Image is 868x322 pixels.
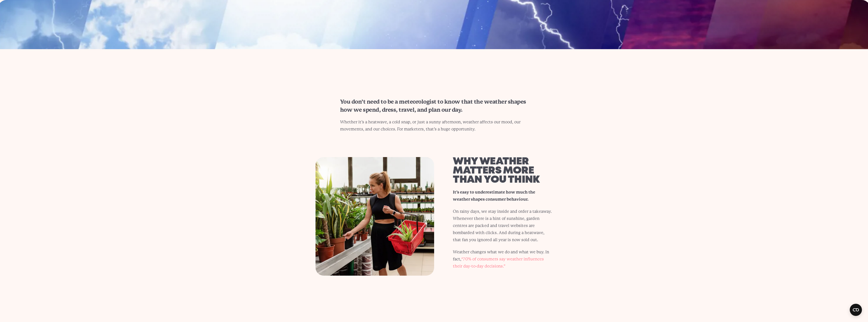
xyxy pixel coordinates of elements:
button: Open CMP widget [850,304,862,316]
p: Whether it’s a heatwave, a cold snap, or just a sunny afternoon, weather affects our mood, our mo... [340,119,528,133]
p: On rainy days, we stay inside and order a takeaway. Whenever there is a hint of sunshine, garden ... [453,208,552,243]
h2: You don’t need to be a meteorologist to know that the weather shapes how we spend, dress, travel,... [340,98,528,114]
strong: It’s easy to underestimate how much the weather shapes consumer behaviour. [453,190,535,202]
h2: Why weather matters more than you think [453,157,552,184]
p: Weather changes what we do and what we buy. In fact, [453,249,552,270]
a: “70% of consumers say weather influences their day-to-day decisions.” [453,257,544,269]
